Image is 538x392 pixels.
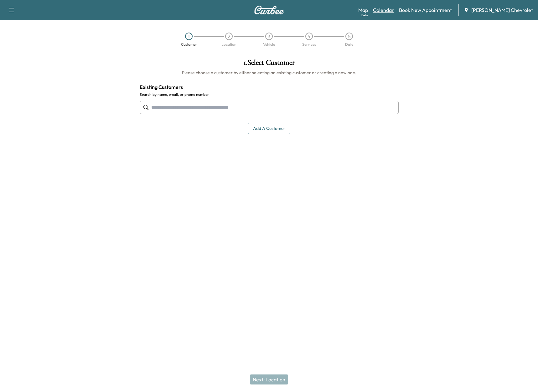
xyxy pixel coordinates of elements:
div: Customer [181,43,197,46]
a: Calendar [373,6,394,14]
div: Date [345,43,353,46]
div: Beta [361,13,368,18]
button: Add a customer [248,123,290,134]
div: 5 [345,33,353,40]
span: [PERSON_NAME] Chevrolet [471,6,533,14]
h1: 1 . Select Customer [140,59,399,70]
div: Vehicle [263,43,275,46]
div: 2 [225,33,233,40]
h6: Please choose a customer by either selecting an existing customer or creating a new one. [140,70,399,76]
img: Curbee Logo [254,6,284,14]
div: 3 [265,33,273,40]
div: 1 [185,33,193,40]
a: MapBeta [358,6,368,14]
h4: Existing Customers [140,83,399,91]
a: Book New Appointment [399,6,452,14]
div: Location [221,43,236,46]
div: 4 [305,33,313,40]
label: Search by name, email, or phone number [140,92,399,97]
div: Services [302,43,316,46]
